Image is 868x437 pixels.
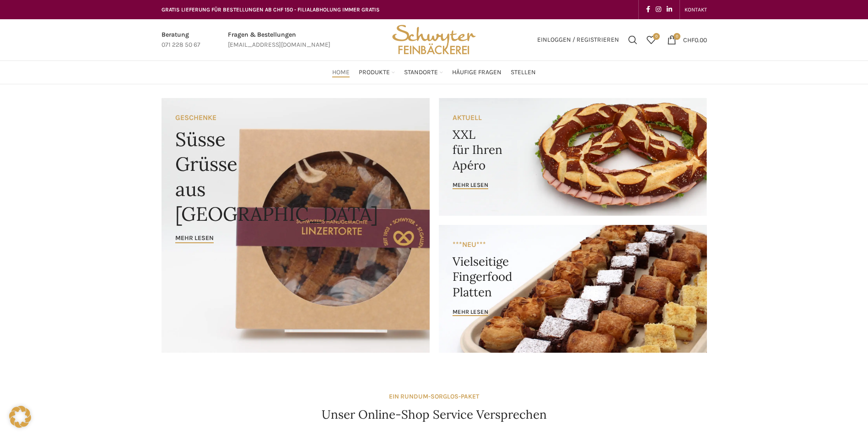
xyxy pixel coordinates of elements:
[624,31,642,49] a: Suchen
[664,3,675,16] a: Linkedin social link
[537,37,619,43] span: Einloggen / Registrieren
[322,406,547,423] h4: Unser Online-Shop Service Versprechen
[389,19,479,60] img: Bäckerei Schwyter
[389,393,479,400] strong: EIN RUNDUM-SORGLOS-PAKET
[439,225,707,353] a: Banner link
[642,31,660,49] div: Meine Wunschliste
[653,33,660,40] span: 0
[157,63,712,82] div: Main navigation
[511,68,536,77] span: Stellen
[404,68,438,77] span: Standorte
[663,31,712,49] a: 0 CHF0.00
[642,31,660,49] a: 0
[359,63,395,82] a: Produkte
[533,31,624,49] a: Einloggen / Registrieren
[653,3,664,16] a: Instagram social link
[404,63,443,82] a: Standorte
[674,33,680,40] span: 0
[680,0,712,19] div: Secondary navigation
[332,63,350,82] a: Home
[162,98,430,353] a: Banner link
[452,68,501,77] span: Häufige Fragen
[511,63,536,82] a: Stellen
[643,3,653,16] a: Facebook social link
[162,6,380,13] span: GRATIS LIEFERUNG FÜR BESTELLUNGEN AB CHF 150 - FILIALABHOLUNG IMMER GRATIS
[683,36,707,44] bdi: 0.00
[683,36,695,44] span: CHF
[685,0,707,19] a: KONTAKT
[332,68,350,77] span: Home
[162,30,200,50] a: Infobox link
[439,98,707,216] a: Banner link
[359,68,390,77] span: Produkte
[228,30,330,50] a: Infobox link
[685,6,707,13] span: KONTAKT
[389,35,479,43] a: Site logo
[452,63,501,82] a: Häufige Fragen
